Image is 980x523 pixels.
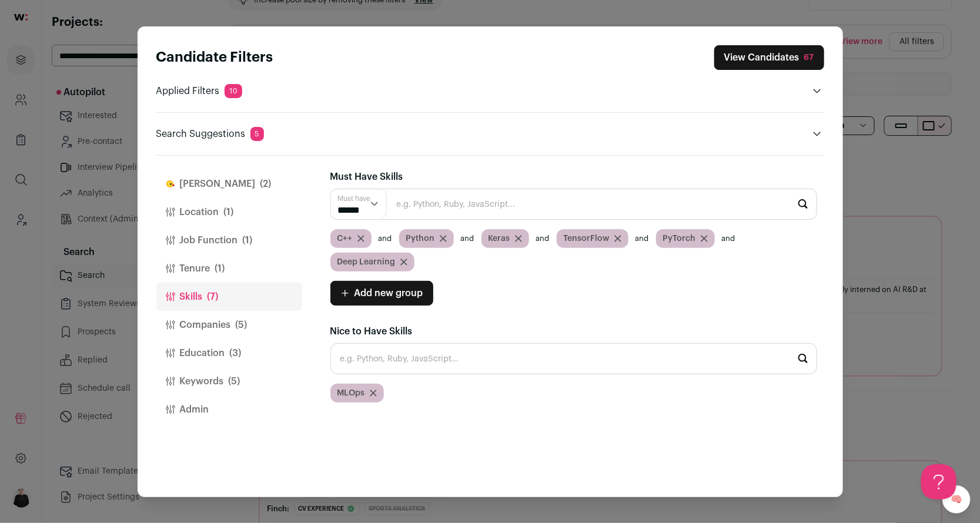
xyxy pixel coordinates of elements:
button: Close search preferences [714,45,824,70]
input: e.g. Python, Ruby, JavaScript... [330,189,817,220]
span: Add new group [354,286,423,300]
button: Location(1) [156,198,302,226]
button: Education(3) [156,339,302,367]
button: Companies(5) [156,311,302,339]
span: TensorFlow [564,233,610,244]
button: Tenure(1) [156,254,302,283]
span: 5 [250,127,264,141]
button: [PERSON_NAME](2) [156,170,302,198]
span: PyTorch [663,233,696,244]
button: Admin [156,395,302,424]
span: MLOps [337,387,365,399]
span: (1) [224,205,234,219]
span: (5) [236,318,247,332]
span: Nice to Have Skills [330,327,413,336]
button: Add new group [330,281,433,306]
span: 10 [225,84,242,98]
label: Must Have Skills [330,170,403,184]
span: Keras [489,233,510,244]
button: Open applied filters [810,84,824,98]
iframe: Help Scout Beacon - Open [921,464,956,499]
p: Search Suggestions [156,127,264,141]
button: Keywords(5) [156,367,302,395]
span: (1) [243,233,253,247]
span: Deep Learning [337,256,396,268]
a: 🧠 [942,485,971,514]
span: (3) [230,346,242,360]
p: Applied Filters [156,84,242,98]
button: Skills(7) [156,283,302,311]
strong: Candidate Filters [156,51,273,65]
span: (1) [215,261,225,276]
button: Job Function(1) [156,226,302,254]
input: e.g. Python, Ruby, JavaScript... [330,343,817,374]
span: (5) [229,374,240,388]
span: Python [406,233,435,244]
span: C++ [337,233,353,244]
span: (7) [208,290,219,304]
span: (2) [260,177,272,191]
div: 67 [804,52,814,63]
